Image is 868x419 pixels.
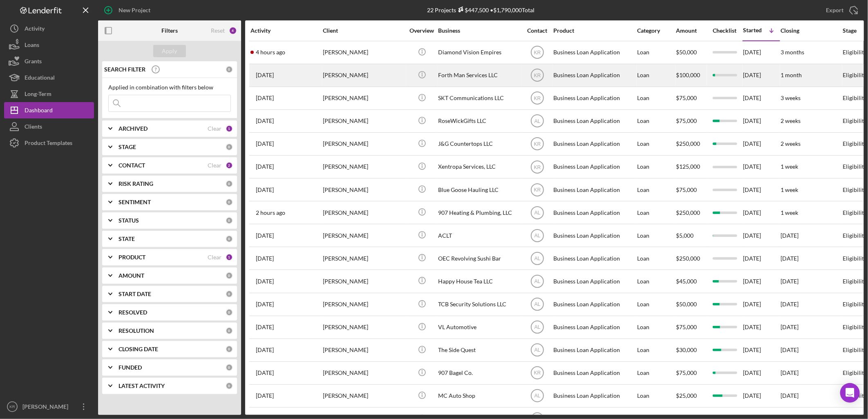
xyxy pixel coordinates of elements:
[4,37,94,53] a: Loans
[534,256,540,261] text: AL
[743,87,780,109] div: [DATE]
[743,270,780,292] div: [DATE]
[256,324,274,330] time: 2025-06-26 04:21
[534,164,541,170] text: KR
[676,255,700,262] span: $250,000
[743,362,780,384] div: [DATE]
[25,102,53,120] div: Dashboard
[781,27,842,34] div: Closing
[676,117,697,124] span: $75,000
[256,118,274,124] time: 2025-08-31 18:07
[20,399,74,417] div: [PERSON_NAME]
[781,163,798,170] time: 1 week
[226,290,233,298] div: 0
[553,385,635,407] div: Business Loan Application
[251,27,322,34] div: Activity
[226,309,233,316] div: 0
[743,65,780,86] div: [DATE]
[323,339,405,361] div: [PERSON_NAME]
[256,370,274,376] time: 2025-08-12 20:13
[781,323,799,330] time: [DATE]
[119,181,153,187] b: RISK RATING
[781,346,799,353] time: [DATE]
[256,95,274,101] time: 2025-08-22 00:22
[323,385,405,407] div: [PERSON_NAME]
[553,87,635,109] div: Business Loan Application
[438,133,520,155] div: J&G Countertops LLC
[438,202,520,223] div: 907 Heating & Plumbing, LLC
[229,27,237,35] div: 4
[676,140,700,147] span: $250,000
[781,117,801,124] time: 2 weeks
[4,135,94,151] a: Product Templates
[438,156,520,178] div: Xentropa Services, LLC
[256,232,274,239] time: 2025-07-23 21:45
[781,71,802,78] time: 1 month
[256,209,285,216] time: 2025-09-11 23:12
[9,405,15,409] text: KR
[553,110,635,132] div: Business Loan Application
[119,272,144,279] b: AMOUNT
[438,316,520,338] div: VL Automotive
[781,209,798,216] time: 1 week
[553,362,635,384] div: Business Loan Application
[676,94,697,101] span: $75,000
[226,254,233,261] div: 1
[323,87,405,109] div: [PERSON_NAME]
[676,163,700,170] span: $125,000
[534,348,540,353] text: AL
[743,294,780,315] div: [DATE]
[522,27,553,34] div: Contact
[534,118,540,124] text: AL
[226,235,233,243] div: 0
[438,65,520,86] div: Forth Man Services LLC
[25,135,72,153] div: Product Templates
[553,294,635,315] div: Business Loan Application
[743,225,780,246] div: [DATE]
[119,162,145,169] b: CONTACT
[208,254,221,261] div: Clear
[119,254,145,261] b: PRODUCT
[4,118,94,135] a: Clients
[553,179,635,201] div: Business Loan Application
[323,362,405,384] div: [PERSON_NAME]
[743,247,780,269] div: [DATE]
[637,156,675,178] div: Loan
[743,27,762,33] div: Started
[676,232,694,239] span: $5,000
[553,270,635,292] div: Business Loan Application
[4,399,94,415] button: KR[PERSON_NAME]
[226,125,233,132] div: 1
[256,140,274,147] time: 2025-09-08 22:09
[323,270,405,292] div: [PERSON_NAME]
[553,339,635,361] div: Business Loan Application
[25,118,42,137] div: Clients
[553,202,635,223] div: Business Loan Application
[208,125,221,132] div: Clear
[438,339,520,361] div: The Side Quest
[226,180,233,187] div: 0
[211,27,225,34] div: Reset
[826,2,843,18] div: Export
[676,369,697,376] span: $75,000
[226,66,233,73] div: 0
[553,156,635,178] div: Business Loan Application
[427,7,535,13] div: 22 Projects • $1,790,000 Total
[743,110,780,132] div: [DATE]
[4,20,94,37] button: Activity
[534,210,540,216] text: AL
[534,50,541,56] text: KR
[534,370,541,376] text: KR
[108,84,231,91] div: Applied in combination with filters below
[438,42,520,63] div: Diamond Vision Empires
[4,102,94,118] button: Dashboard
[256,392,274,399] time: 2025-07-18 00:58
[840,383,860,403] div: Open Intercom Messenger
[781,94,801,101] time: 3 weeks
[553,316,635,338] div: Business Loan Application
[438,110,520,132] div: RoseWickGifts LLC
[119,291,151,297] b: START DATE
[534,96,541,101] text: KR
[226,217,233,224] div: 0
